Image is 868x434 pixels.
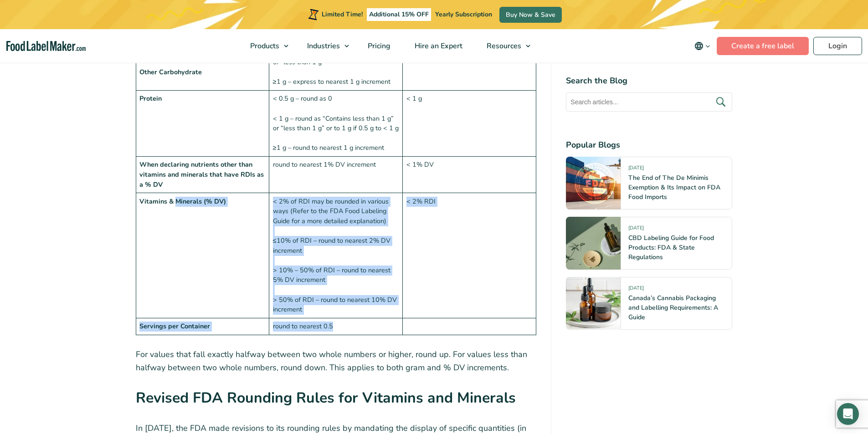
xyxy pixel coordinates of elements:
a: Hire an Expert [403,29,473,63]
a: Pricing [356,29,401,63]
td: < 1% DV [403,157,536,193]
h4: Search the Blog [566,75,732,87]
div: Open Intercom Messenger [837,403,859,425]
strong: Vitamins & Minerals (% DV) [139,197,226,206]
a: Products [238,29,293,63]
td: round to nearest 1% DV increment [269,157,403,193]
span: Products [247,41,280,51]
span: Industries [304,41,341,51]
span: Yearly Subscription [435,10,492,19]
td: < 2% RDI [403,193,536,318]
span: Resources [484,41,522,51]
td: < 0.5 g – round as 0 < 1 g – round as “Contains less than 1 g” or “less than 1 g” or to 1 g if 0.... [269,91,403,157]
a: Create a free label [717,37,809,55]
span: Pricing [365,41,391,51]
h4: Popular Blogs [566,139,732,151]
a: CBD Labeling Guide for Food Products: FDA & State Regulations [628,234,714,261]
span: [DATE] [628,285,644,295]
a: The End of The De Minimis Exemption & Its Impact on FDA Food Imports [628,174,720,201]
td: < 1 g [403,91,536,157]
span: Limited Time! [322,10,363,19]
strong: When declaring nutrients other than vitamins and minerals that have RDIs as a % DV [139,160,264,189]
a: Canada’s Cannabis Packaging and Labelling Requirements: A Guide [628,294,718,322]
span: [DATE] [628,225,644,235]
strong: Servings per Container [139,322,210,331]
p: For values that fall exactly halfway between two whole numbers or higher, round up. For values le... [136,348,537,374]
strong: Revised FDA Rounding Rules for Vitamins and Minerals [136,388,516,408]
a: Resources [475,29,535,63]
span: Additional 15% OFF [367,8,431,21]
strong: Other Carbohydrate [139,67,202,77]
span: Hire an Expert [412,41,463,51]
td: round to nearest 0.5 [269,318,403,335]
a: Industries [295,29,354,63]
a: Buy Now & Save [499,7,562,23]
input: Search articles... [566,92,732,112]
a: Login [813,37,862,55]
td: < 2% of RDI may be rounded in various ways (Refer to the FDA Food Labeling Guide for a more detai... [269,193,403,318]
span: [DATE] [628,164,644,175]
strong: Protein [139,94,162,103]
